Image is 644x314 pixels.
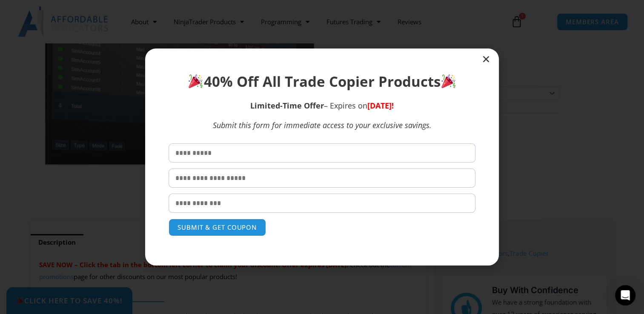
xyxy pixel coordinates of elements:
[250,100,324,111] strong: Limited-Time Offer
[367,100,394,111] span: [DATE]!
[189,74,203,88] img: 🎉
[482,55,490,63] a: Close
[169,100,475,111] p: – Expires on
[441,74,455,88] img: 🎉
[169,72,475,91] h1: 40% Off All Trade Copier Products
[213,120,432,130] em: Submit this form for immediate access to your exclusive savings.
[169,219,266,236] button: SUBMIT & GET COUPON
[615,285,635,305] div: Open Intercom Messenger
